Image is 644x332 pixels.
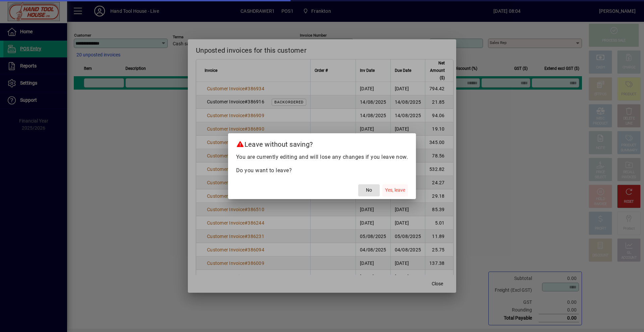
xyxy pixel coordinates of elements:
[236,167,408,175] p: Do you want to leave?
[228,133,416,153] h2: Leave without saving?
[236,153,408,161] p: You are currently editing and will lose any changes if you leave now.
[385,187,405,194] span: Yes, leave
[366,187,372,194] span: No
[358,184,380,196] button: No
[382,184,408,196] button: Yes, leave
